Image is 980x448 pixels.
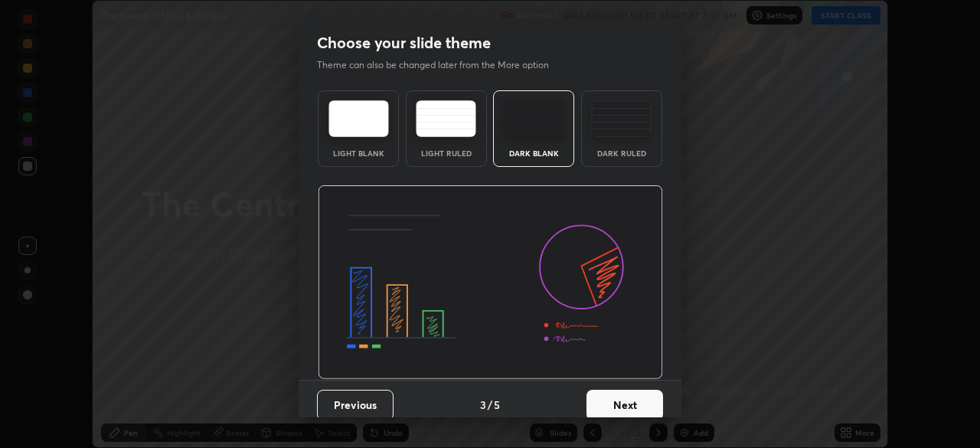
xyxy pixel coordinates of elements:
div: Dark Ruled [591,149,652,157]
h2: Choose your slide theme [317,33,491,53]
h4: / [488,397,492,413]
div: Light Ruled [416,149,477,157]
img: darkTheme.f0cc69e5.svg [504,100,564,137]
button: Previous [317,390,394,420]
img: darkThemeBanner.d06ce4a2.svg [318,185,663,380]
h4: 5 [494,397,500,413]
img: lightRuledTheme.5fabf969.svg [416,100,476,137]
button: Next [586,390,663,420]
div: Dark Blank [503,149,564,157]
h4: 3 [480,397,486,413]
img: lightTheme.e5ed3b09.svg [328,100,389,137]
div: Light Blank [328,149,389,157]
p: Theme can also be changed later from the More option [317,58,565,72]
img: darkRuledTheme.de295e13.svg [591,100,652,137]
